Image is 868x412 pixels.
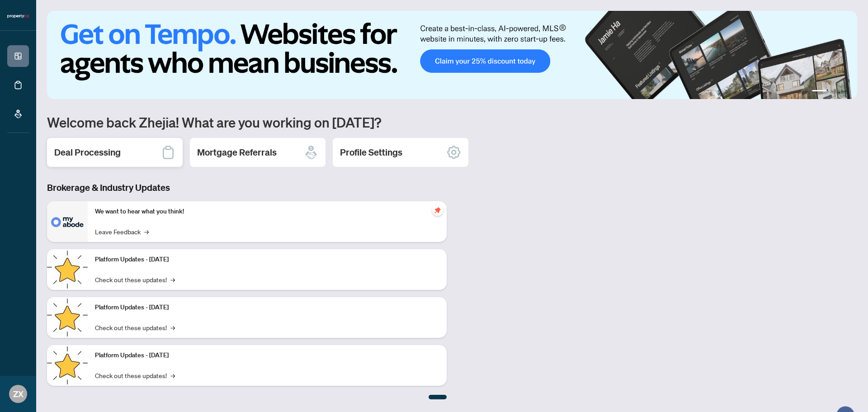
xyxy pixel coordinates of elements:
[13,388,24,400] span: ZX
[340,146,402,159] h2: Profile Settings
[812,90,826,94] button: 1
[7,14,29,19] img: logo
[170,370,175,380] span: →
[95,350,439,360] p: Platform Updates - [DATE]
[95,255,439,265] p: Platform Updates - [DATE]
[170,275,175,284] span: →
[95,303,439,313] p: Platform Updates - [DATE]
[47,11,857,99] img: Slide 0
[47,201,88,242] img: We want to hear what you think!
[95,275,175,284] a: Check out these updates!→
[832,380,859,407] button: Open asap
[95,207,439,217] p: We want to hear what you think!
[197,146,277,159] h2: Mortgage Referrals
[95,322,175,332] a: Check out these updates!→
[47,114,857,131] h1: Welcome back Zhejia! What are you working on [DATE]?
[95,227,149,237] a: Leave Feedback→
[830,90,834,94] button: 2
[432,205,443,216] span: pushpin
[844,90,848,94] button: 4
[54,146,121,159] h2: Deal Processing
[95,370,175,380] a: Check out these updates!→
[47,297,88,338] img: Platform Updates - July 8, 2025
[144,227,149,237] span: →
[47,249,88,290] img: Platform Updates - July 21, 2025
[837,90,841,94] button: 3
[47,345,88,386] img: Platform Updates - June 23, 2025
[47,181,447,194] h3: Brokerage & Industry Updates
[170,322,175,332] span: →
